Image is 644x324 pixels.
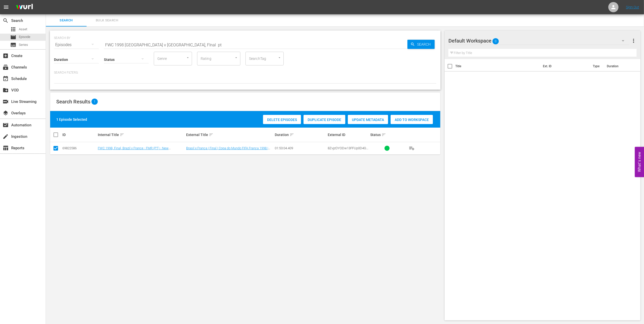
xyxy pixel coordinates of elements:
span: Search [415,40,435,49]
span: playlist_add [409,145,415,151]
button: Open [185,55,190,60]
button: Open [234,55,239,60]
div: Duration [275,132,326,138]
span: Ingestion [3,133,9,140]
span: Overlays [3,110,9,116]
button: playlist_add [406,142,418,154]
p: Search Filters: [54,71,436,75]
th: Duration [604,59,634,73]
div: 1 Episode Selected [56,117,87,122]
span: 0 [492,36,499,47]
div: 69822586 [62,146,96,150]
button: Open [277,55,282,60]
button: Duplicate Episode [304,115,345,124]
span: sort [209,132,213,137]
span: Automation [3,122,9,128]
div: Default Workspace [448,34,629,48]
div: Episodes [54,38,99,52]
a: FWC 1998, Final, Brazil v France - FMR (PT) - New Commentary [98,146,171,154]
a: Brasil x França | Final | Copa do Mundo FIFA França 1998 | Partida completa [186,146,270,154]
span: Delete Episodes [263,118,301,122]
button: Add to Workspace [391,115,433,124]
span: Reports [3,145,9,151]
span: Create [3,53,9,59]
span: Channels [3,64,9,70]
span: 1 [91,99,98,105]
div: Internal Title [98,132,185,138]
span: menu [3,4,9,10]
span: sort [290,132,294,137]
button: Update Metadata [348,115,388,124]
span: Series [10,42,16,48]
span: 8ZvjzOYODw13FFUp0D4Gv_POR [328,146,368,154]
span: Add to Workspace [391,118,433,122]
th: Title [455,59,540,73]
button: more_vert [631,35,637,47]
span: Live Streaming [3,99,9,105]
img: ans4CAIJ8jUAAAAAAAAAAAAAAAAAAAAAAAAgQb4GAAAAAAAAAAAAAAAAAAAAAAAAJMjXAAAAAAAAAAAAAAAAAAAAAAAAgAT5G... [12,1,37,13]
div: External Title [186,132,273,138]
span: Search Results [56,99,90,105]
span: Duplicate Episode [304,118,345,122]
button: Search [407,40,435,49]
span: Series [19,42,28,47]
span: more_vert [631,38,637,44]
span: Search [49,18,84,23]
a: Sign Out [626,5,639,9]
span: Schedule [3,76,9,82]
button: Delete Episodes [263,115,301,124]
span: Asset [10,26,16,32]
span: Episode [19,34,30,39]
th: Ext. ID [540,59,590,73]
th: Type [590,59,604,73]
span: Update Metadata [348,118,388,122]
button: Open Feedback Widget [635,147,644,177]
span: VOD [3,87,9,93]
div: Status [370,132,404,138]
span: Episode [10,34,16,40]
span: Asset [19,27,27,32]
span: Search [3,18,9,24]
span: sort [120,132,124,137]
span: Bulk Search [90,18,124,23]
div: External ID [328,133,369,137]
div: 01:53:04.409 [275,146,326,150]
span: sort [381,132,386,137]
div: ID [62,133,96,137]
